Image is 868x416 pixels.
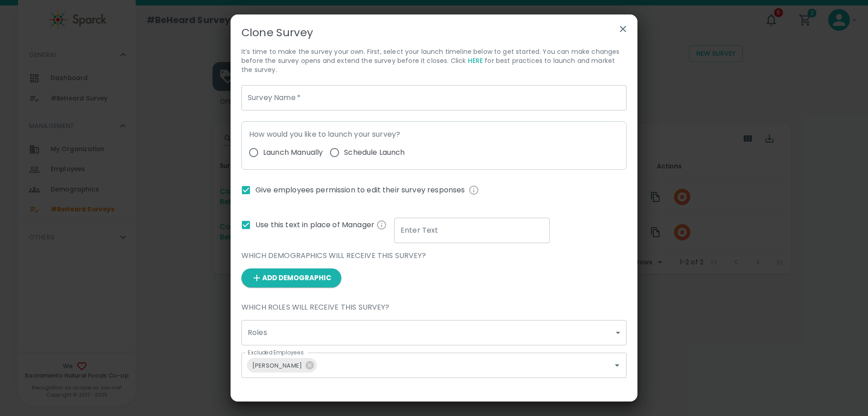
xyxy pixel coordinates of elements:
[344,147,405,158] span: Schedule Launch
[394,218,550,243] input: Director
[248,349,303,356] label: Excluded Employees
[263,147,323,158] span: Launch Manually
[255,185,479,196] span: Give employees permission to edit their survey responses
[241,25,627,40] p: Clone Survey
[247,360,307,371] span: [PERSON_NAME]
[241,85,627,110] input: #BeHeard Survey 001
[241,47,619,74] span: It’s time to make the survey your own. First, select your launch timeline below to get started. Y...
[249,129,412,139] label: How would you like to launch your survey?
[241,250,627,261] p: Which Demographics will receive this survey?
[241,268,341,287] button: Add Demographic
[468,56,485,65] a: HERE
[247,358,317,373] div: [PERSON_NAME]
[611,359,623,372] button: Open
[255,220,387,230] span: Use this text in place of Manager
[241,302,627,313] p: Which Roles will receive this survey?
